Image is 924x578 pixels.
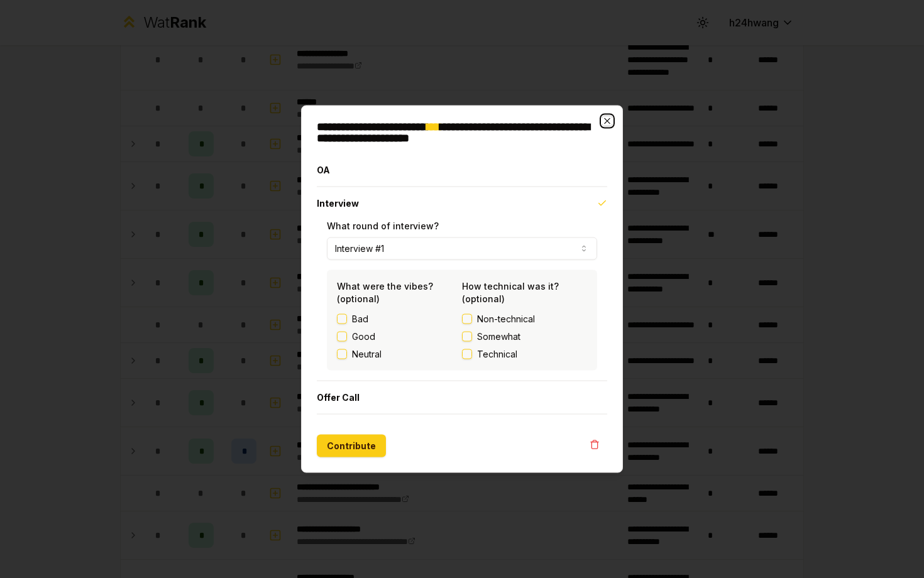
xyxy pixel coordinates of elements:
[317,435,386,457] button: Contribute
[327,221,439,231] label: What round of interview?
[317,381,607,414] button: Offer Call
[477,313,535,325] span: Non-technical
[462,349,472,359] button: Technical
[352,313,368,325] label: Bad
[477,348,517,361] span: Technical
[462,314,472,324] button: Non-technical
[352,330,375,343] label: Good
[352,348,382,361] label: Neutral
[317,220,607,381] div: Interview
[337,281,433,304] label: What were the vibes? (optional)
[317,187,607,220] button: Interview
[477,330,520,343] span: Somewhat
[462,332,472,342] button: Somewhat
[317,154,607,187] button: OA
[462,281,559,304] label: How technical was it? (optional)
